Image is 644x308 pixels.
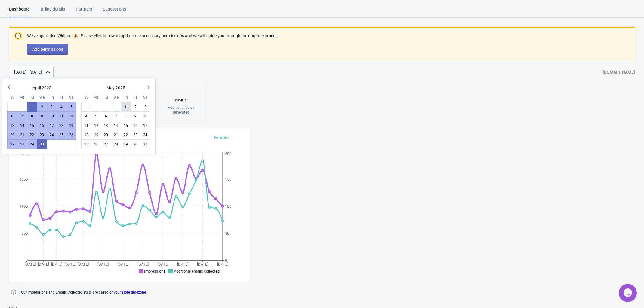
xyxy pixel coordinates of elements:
[111,121,121,130] button: May 14 2025
[14,69,42,75] div: [DATE] - [DATE]
[81,121,91,130] button: May 11 2025
[41,6,65,17] div: Billing details
[225,204,231,209] tspan: 100
[101,130,111,140] button: May 20 2025
[225,177,231,181] tspan: 150
[81,139,91,149] button: May 25 2025
[111,92,121,102] div: Wednesday
[81,111,91,121] button: May 4 2025
[140,111,150,121] button: May 10 2025
[57,102,67,112] button: April 4 2025
[57,121,67,130] button: April 18 2025
[5,82,16,93] button: Show previous month, March 2025
[174,269,220,273] span: Additional emails collected
[47,121,57,130] button: April 17 2025
[225,258,227,263] tspan: 0
[225,231,229,236] tspan: 50
[121,102,131,112] button: May 1 2025
[7,130,17,140] button: April 20 2025
[19,204,28,209] tspan: 1100
[27,121,37,130] button: April 15 2025
[7,139,17,149] button: April 27 2025
[19,177,28,181] tspan: 1650
[64,262,75,267] tspan: [DATE]
[57,92,67,102] div: Friday
[27,33,281,39] p: We’ve upgraded Widgets 🎉. Please click bellow to update the necessary permissions and we will gui...
[114,290,146,294] a: your store timezone
[26,258,28,263] tspan: 0
[144,269,165,273] span: Impressions
[121,139,131,149] button: May 29 2025
[57,111,67,121] button: April 11 2025
[91,92,101,102] div: Monday
[47,102,57,112] button: April 3 2025
[91,130,101,140] button: May 19 2025
[81,92,91,102] div: Sunday
[7,111,17,121] button: April 6 2025
[9,288,18,297] img: help.png
[37,139,47,149] button: April 30 2025
[37,130,47,140] button: April 23 2025
[17,111,27,121] button: April 7 2025
[103,6,126,17] div: Suggestions
[157,262,168,267] tspan: [DATE]
[131,92,141,102] div: Friday
[111,139,121,149] button: May 28 2025
[121,111,131,121] button: May 8 2025
[111,130,121,140] button: May 21 2025
[131,121,141,130] button: May 16 2025
[47,130,57,140] button: April 24 2025
[162,96,199,105] div: $ 19349.70
[131,130,141,140] button: May 23 2025
[57,130,67,140] button: April 25 2025
[111,111,121,121] button: May 7 2025
[603,67,635,78] div: [DOMAIN_NAME]
[101,121,111,130] button: May 13 2025
[78,262,89,267] tspan: [DATE]
[25,262,36,267] tspan: [DATE]
[27,139,37,149] button: April 29 2025
[91,121,101,130] button: May 12 2025
[47,111,57,121] button: April 10 2025
[66,102,76,112] button: April 5 2025
[37,121,47,130] button: April 16 2025
[91,111,101,121] button: May 5 2025
[197,262,208,267] tspan: [DATE]
[131,111,141,121] button: May 9 2025
[101,139,111,149] button: May 27 2025
[51,262,62,267] tspan: [DATE]
[66,92,76,102] div: Saturday
[7,92,17,102] div: Sunday
[17,92,27,102] div: Monday
[217,262,228,267] tspan: [DATE]
[66,111,76,121] button: April 12 2025
[81,130,91,140] button: May 18 2025
[37,111,47,121] button: April 9 2025
[140,102,150,112] button: May 3 2025
[27,130,37,140] button: April 22 2025
[140,139,150,149] button: May 31 2025
[121,92,131,102] div: Thursday
[27,92,37,102] div: Tuesday
[162,105,199,115] div: Additional sales generated
[37,102,47,112] button: April 2 2025
[121,121,131,130] button: May 15 2025
[66,130,76,140] button: April 26 2025
[32,47,63,52] span: Add permissions
[17,121,27,130] button: April 14 2025
[101,92,111,102] div: Tuesday
[97,262,109,267] tspan: [DATE]
[17,139,27,149] button: April 28 2025
[117,262,128,267] tspan: [DATE]
[76,6,92,17] div: Partners
[140,121,150,130] button: May 17 2025
[131,139,141,149] button: May 30 2025
[91,139,101,149] button: May 26 2025
[121,130,131,140] button: May 22 2025
[619,284,638,302] iframe: chat widget
[47,92,57,102] div: Thursday
[140,92,150,102] div: Saturday
[140,130,150,140] button: May 24 2025
[9,6,30,17] div: Dashboard
[27,111,37,121] button: April 8 2025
